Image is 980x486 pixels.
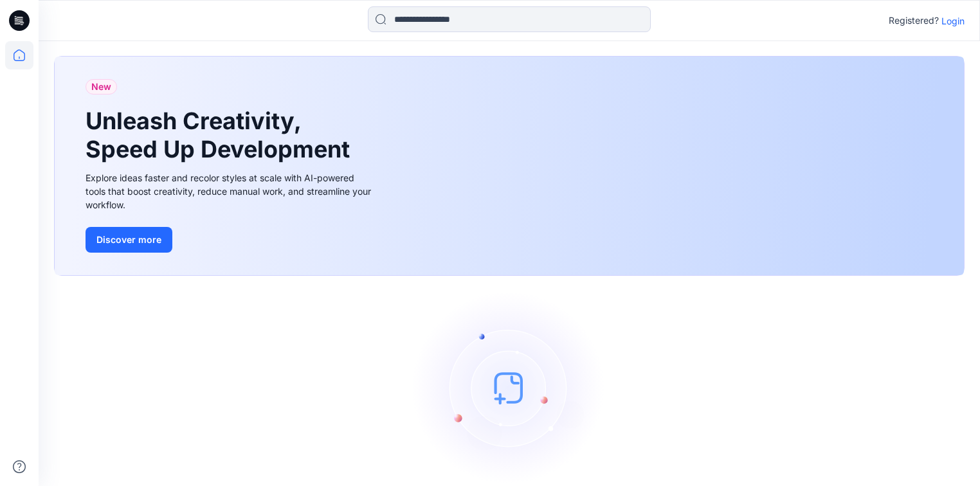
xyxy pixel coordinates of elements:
[86,227,172,253] button: Discover more
[91,79,111,94] span: New
[413,291,606,484] img: empty-state-image.svg
[889,13,939,28] p: Registered?
[86,171,375,212] div: Explore ideas faster and recolor styles at scale with AI-powered tools that boost creativity, red...
[941,14,965,28] p: Login
[86,227,375,253] a: Discover more
[86,107,356,163] h1: Unleash Creativity, Speed Up Development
